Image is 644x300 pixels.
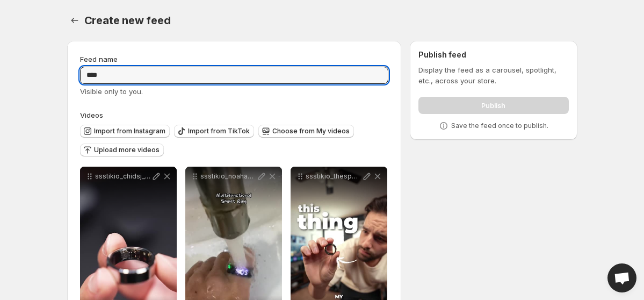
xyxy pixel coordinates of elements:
p: Save the feed once to publish. [451,122,548,130]
button: Settings [67,13,82,28]
span: Import from TikTok [188,127,250,135]
span: Upload more videos [94,146,160,154]
button: Import from Instagram [80,125,170,138]
button: Upload more videos [80,144,164,156]
span: Choose from My videos [272,127,350,135]
h2: Publish feed [418,49,568,60]
span: Create new feed [84,14,171,27]
p: ssstikio_chidsj_1759928555717 [95,172,151,181]
span: Videos [80,111,103,119]
span: Import from Instagram [94,127,165,135]
p: ssstikio_noahabramaob3_1759929091254 [200,172,256,181]
button: Import from TikTok [174,125,254,138]
button: Choose from My videos [258,125,354,138]
span: Visible only to you. [80,87,143,96]
p: ssstikio_thespenceryan_1759928894968 [306,172,361,181]
span: Feed name [80,55,118,63]
p: Display the feed as a carousel, spotlight, etc., across your store. [418,65,568,86]
div: Open chat [607,263,636,292]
